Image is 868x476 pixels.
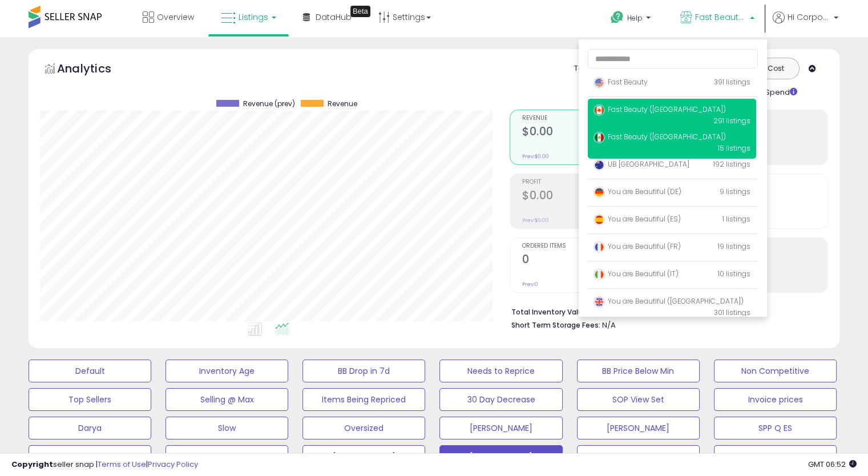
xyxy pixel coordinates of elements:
[788,11,830,23] span: Hi Corporate
[522,125,663,140] h2: $0.00
[577,417,700,439] button: [PERSON_NAME]
[165,360,288,382] button: Inventory Age
[594,296,605,308] img: uk.png
[11,459,198,470] div: seller snap | |
[594,132,605,143] img: mexico.png
[773,11,838,37] a: Hi Corporate
[808,459,857,470] span: 2025-10-9 06:52 GMT
[714,308,750,317] span: 301 listings
[574,63,619,74] div: Totals For
[718,143,750,153] span: 15 listings
[165,417,288,439] button: Slow
[714,77,750,87] span: 391 listings
[157,11,194,23] span: Overview
[594,269,679,279] span: You are Beautiful (IT)
[577,445,700,468] button: COGS report CAN
[302,445,425,468] button: [PERSON_NAME]
[522,243,663,249] span: Ordered Items
[302,388,425,411] button: Items Being Repriced
[148,459,198,470] a: Privacy Policy
[594,104,605,116] img: canada.png
[165,445,288,468] button: Sofia
[594,77,605,88] img: usa.png
[522,179,663,185] span: Profit
[594,77,648,87] span: Fast Beauty
[522,153,549,160] small: Prev: $0.00
[511,307,589,317] b: Total Inventory Value:
[627,13,643,23] span: Help
[594,214,605,225] img: spain.png
[439,388,562,411] button: 30 Day Decrease
[718,269,750,279] span: 10 listings
[57,60,134,79] h5: Analytics
[328,100,357,108] span: Revenue
[714,388,837,411] button: Invoice prices
[577,388,700,411] button: SOP View Set
[594,159,689,169] span: UB [GEOGRAPHIC_DATA]
[11,459,53,470] strong: Copyright
[714,417,837,439] button: SPP Q ES
[594,214,681,224] span: You are Beautiful (ES)
[594,241,681,251] span: You are Beautiful (FR)
[239,11,268,23] span: Listings
[29,417,151,439] button: Darya
[511,304,819,318] li: $0
[522,253,663,268] h2: 0
[439,417,562,439] button: [PERSON_NAME]
[722,214,750,224] span: 1 listings
[714,445,837,468] button: COGS report US
[720,187,750,196] span: 9 listings
[594,187,681,196] span: You are Beautiful (DE)
[439,360,562,382] button: Needs to Reprice
[610,10,624,25] i: Get Help
[594,187,605,198] img: germany.png
[98,459,146,470] a: Terms of Use
[29,445,151,468] button: Re-measure
[695,11,746,23] span: Fast Beauty ([GEOGRAPHIC_DATA])
[243,100,295,108] span: Revenue (prev)
[29,388,151,411] button: Top Sellers
[594,132,726,142] span: Fast Beauty ([GEOGRAPHIC_DATA])
[718,241,750,251] span: 19 listings
[714,360,837,382] button: Non Competitive
[439,445,562,468] button: [PERSON_NAME]
[29,360,151,382] button: Default
[594,241,605,253] img: france.png
[594,296,744,306] span: You are Beautiful ([GEOGRAPHIC_DATA])
[522,281,538,288] small: Prev: 0
[577,360,700,382] button: BB Price Below Min
[594,159,605,171] img: australia.png
[511,320,600,330] b: Short Term Storage Fees:
[165,388,288,411] button: Selling @ Max
[522,189,663,204] h2: $0.00
[302,417,425,439] button: Oversized
[602,320,616,330] span: N/A
[713,116,750,126] span: 291 listings
[522,115,663,122] span: Revenue
[316,11,352,23] span: DataHub
[594,104,726,114] span: Fast Beauty ([GEOGRAPHIC_DATA])
[713,159,750,169] span: 192 listings
[522,217,549,224] small: Prev: $0.00
[601,2,662,37] a: Help
[594,269,605,280] img: italy.png
[350,6,370,17] div: Tooltip anchor
[302,360,425,382] button: BB Drop in 7d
